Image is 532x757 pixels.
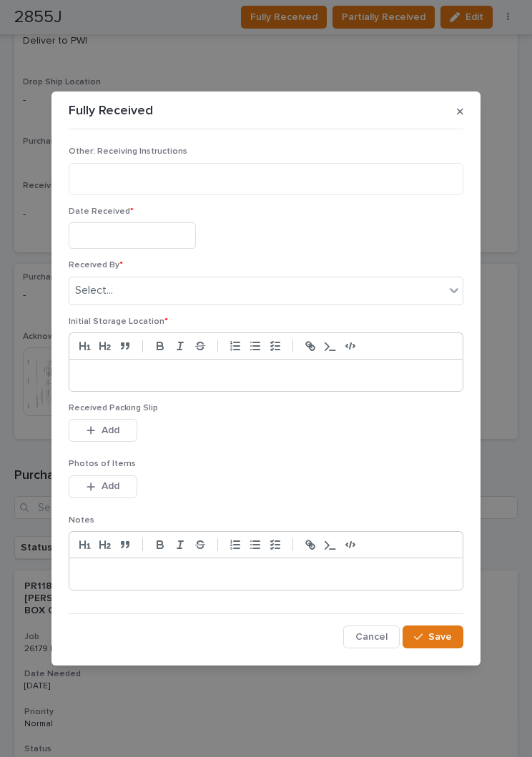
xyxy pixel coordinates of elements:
div: Select... [75,283,113,298]
span: Notes [69,516,94,525]
button: Add [69,475,137,498]
span: Add [102,424,119,437]
span: Other: Receiving Instructions [69,147,187,156]
p: Fully Received [69,104,153,119]
span: Save [428,630,452,643]
span: Cancel [355,630,388,643]
button: Cancel [343,625,400,648]
span: Date Received [69,207,134,216]
span: Initial Storage Location [69,317,168,326]
span: Photos of Items [69,460,136,468]
button: Add [69,419,137,442]
span: Add [102,480,119,493]
span: Received Packing Slip [69,404,158,412]
span: Received By [69,261,123,269]
button: Save [403,625,463,648]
